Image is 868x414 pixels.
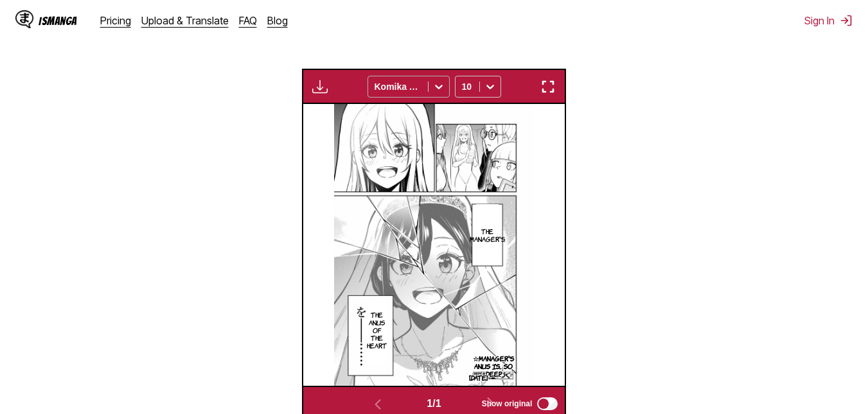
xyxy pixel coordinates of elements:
button: Sign In [804,14,853,27]
input: Show original [537,397,558,410]
p: The anus of the heart [364,308,389,352]
img: Enter fullscreen [540,79,556,94]
a: IsManga LogoIsManga [15,10,100,31]
span: Show original [482,399,533,408]
p: ☆Manager's anus is... so deep. [468,352,520,380]
p: The manager's. [467,225,508,245]
p: [DATE] [466,371,490,384]
span: 1 / 1 [427,398,441,410]
img: Manga Panel [334,104,534,386]
a: Upload & Translate [141,14,229,27]
div: IsManga [39,15,77,27]
a: Pricing [100,14,131,27]
a: Blog [267,14,288,27]
img: Previous page [370,397,385,412]
img: Sign out [840,14,853,27]
img: Download translated images [312,79,328,94]
img: IsManga Logo [15,10,33,28]
a: FAQ [239,14,257,27]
